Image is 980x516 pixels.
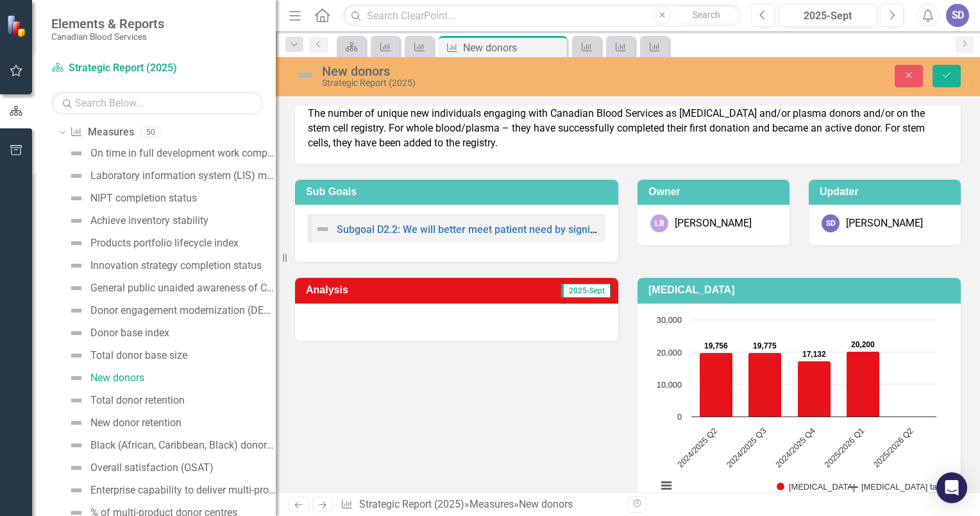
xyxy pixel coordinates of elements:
[343,4,741,27] input: Search ClearPoint...
[51,61,212,76] a: Strategic Report (2025)
[69,393,84,408] img: Not Defined
[65,278,276,298] a: General public unaided awareness of CBS
[65,390,185,411] a: Total donor retention
[674,6,738,24] button: Search
[700,320,913,417] g: Whole blood, series 1 of 2. Bar series with 5 bars.
[783,8,872,24] div: 2025-Sept
[650,313,943,506] svg: Interactive chart
[946,4,969,27] button: SD
[51,31,164,42] small: Canadian Blood Services
[90,215,208,227] div: Achieve inventory stability
[65,413,182,433] a: New donor retention
[90,350,187,361] div: Total donor base size
[90,282,276,294] div: General public unaided awareness of CBS
[90,395,185,406] div: Total donor retention
[798,361,831,417] path: 2024/2025 Q4, 17,132. Whole blood.
[69,483,84,498] img: Not Defined
[65,233,239,254] a: Products portfolio lifecycle index
[704,341,728,350] text: 19,756
[700,352,733,417] path: 2024/2025 Q2, 19,756. Whole blood.
[65,345,187,366] a: Total donor base size
[822,214,840,232] div: SD
[337,223,884,236] a: Subgoal D2.2: We will better meet patient need by significantly growing the opportunities to dona...
[675,426,719,469] text: 2024/2025 Q2
[69,191,84,206] img: Not Defined
[748,352,782,417] path: 2024/2025 Q3, 19,775. Whole blood.
[779,4,877,27] button: 2025-Sept
[90,440,276,451] div: Black (African, Caribbean, Black) donor base size (WB, Stem)
[90,193,197,204] div: NIPT completion status
[822,426,866,469] text: 2025/2026 Q1
[69,258,84,273] img: Not Defined
[693,10,720,20] span: Search
[69,146,84,161] img: Not Defined
[90,462,214,474] div: Overall satisfaction (OSAT)
[847,351,880,417] path: 2025/2026 Q1, 20,200. Whole blood.
[69,348,84,363] img: Not Defined
[90,305,276,316] div: Donor engagement modernization (DEM)
[846,216,923,231] div: [PERSON_NAME]
[65,255,262,276] a: Innovation strategy completion status
[140,127,161,138] div: 50
[677,412,682,422] text: 0
[308,107,948,151] p: The number of unique new individuals engaging with Canadian Blood Services as [MEDICAL_DATA] and/...
[936,472,967,503] div: Open Intercom Messenger
[463,40,564,56] div: New donors
[65,143,276,164] a: On time in full development work completion status
[306,284,445,296] h3: Analysis
[90,148,276,159] div: On time in full development work completion status
[90,485,276,496] div: Enterprise capability to deliver multi-product ambition
[789,482,855,492] text: [MEDICAL_DATA]
[650,214,668,232] div: LB
[69,303,84,318] img: Not Defined
[861,482,951,492] text: [MEDICAL_DATA] target
[851,340,875,349] text: 20,200
[90,372,144,384] div: New donors
[69,325,84,341] img: Not Defined
[65,368,144,388] a: New donors
[648,284,954,296] h3: [MEDICAL_DATA]
[69,460,84,476] img: Not Defined
[849,483,931,492] button: Show Whole blood target
[90,260,262,271] div: Innovation strategy completion status
[69,280,84,296] img: Not Defined
[648,186,783,198] h3: Owner
[69,213,84,228] img: Not Defined
[69,438,84,453] img: Not Defined
[69,168,84,184] img: Not Defined
[90,417,182,429] div: New donor retention
[657,348,682,357] text: 20,000
[51,16,164,31] span: Elements & Reports
[773,426,817,469] text: 2024/2025 Q4
[69,236,84,251] img: Not Defined
[69,415,84,431] img: Not Defined
[295,65,316,85] img: Not Defined
[657,315,682,325] text: 30,000
[872,426,915,469] text: 2025/2026 Q2
[65,323,169,343] a: Donor base index
[65,480,276,501] a: Enterprise capability to deliver multi-product ambition
[65,300,276,321] a: Donor engagement modernization (DEM)
[51,92,263,114] input: Search Below...
[65,166,276,186] a: Laboratory information system (LIS) modernization
[90,170,276,182] div: Laboratory information system (LIS) modernization
[90,327,169,339] div: Donor base index
[650,313,948,506] div: Chart. Highcharts interactive chart.
[820,186,954,198] h3: Updater
[777,483,834,492] button: Show Whole blood
[341,497,618,512] div: » »
[315,221,330,237] img: Not Defined
[322,78,661,88] div: Strategic Report (2025)
[65,211,208,231] a: Achieve inventory stability
[65,458,214,478] a: Overall satisfaction (OSAT)
[675,216,752,231] div: [PERSON_NAME]
[725,426,768,469] text: 2024/2025 Q3
[322,64,661,78] div: New donors
[519,498,573,510] div: New donors
[657,477,675,495] button: View chart menu, Chart
[70,125,133,140] a: Measures
[561,284,611,298] span: 2025-Sept
[469,498,514,510] a: Measures
[753,341,777,350] text: 19,775
[65,188,197,209] a: NIPT completion status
